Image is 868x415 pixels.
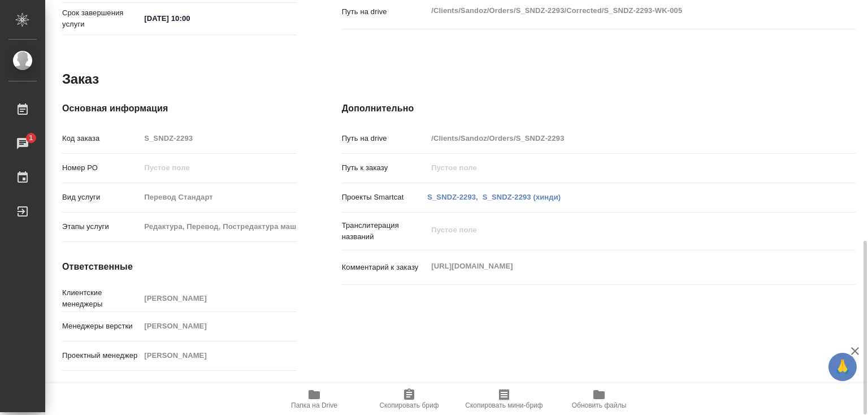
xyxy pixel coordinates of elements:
[3,129,42,158] a: 1
[465,401,542,409] span: Скопировать мини-бриф
[62,162,140,174] p: Номер РО
[457,383,552,415] button: Скопировать мини-бриф
[140,10,239,27] input: ✎ Введи что-нибудь
[833,355,852,379] span: 🙏
[342,262,428,273] p: Комментарий к заказу
[828,353,857,381] button: 🙏
[362,383,457,415] button: Скопировать бриф
[342,102,856,115] h4: Дополнительно
[62,102,297,115] h4: Основная информация
[62,133,140,144] p: Код заказа
[291,401,337,409] span: Папка на Drive
[342,162,428,174] p: Путь к заказу
[62,192,140,203] p: Вид услуги
[62,350,140,361] p: Проектный менеджер
[62,287,140,310] p: Клиентские менеджеры
[140,189,296,205] input: Пустое поле
[22,132,40,144] span: 1
[62,221,140,232] p: Этапы услуги
[427,257,813,276] textarea: [URL][DOMAIN_NAME]
[427,159,813,176] input: Пустое поле
[483,193,561,201] a: S_SNDZ-2293 (хинди)
[342,220,428,243] p: Транслитерация названий
[140,218,296,235] input: Пустое поле
[379,401,439,409] span: Скопировать бриф
[140,318,296,334] input: Пустое поле
[62,260,297,274] h4: Ответственные
[342,192,428,203] p: Проекты Smartcat
[342,133,428,144] p: Путь на drive
[140,347,296,364] input: Пустое поле
[427,1,813,20] textarea: /Clients/Sandoz/Orders/S_SNDZ-2293/Corrected/S_SNDZ-2293-WK-005
[427,193,478,201] a: S_SNDZ-2293,
[62,7,140,30] p: Срок завершения услуги
[140,159,296,176] input: Пустое поле
[572,401,627,409] span: Обновить файлы
[140,290,296,306] input: Пустое поле
[62,70,99,88] h2: Заказ
[62,321,140,332] p: Менеджеры верстки
[140,130,296,146] input: Пустое поле
[552,383,646,415] button: Обновить файлы
[427,130,813,146] input: Пустое поле
[267,383,362,415] button: Папка на Drive
[342,6,428,18] p: Путь на drive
